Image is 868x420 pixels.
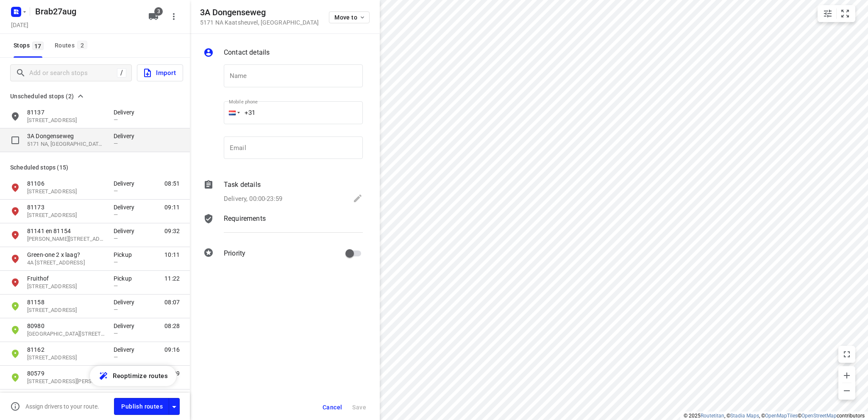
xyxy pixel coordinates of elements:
[132,64,183,81] a: Import
[200,8,319,17] h5: 3A Dongenseweg
[164,274,180,283] span: 11:22
[27,235,105,243] p: Jan van der Heijdenstraat 1, 4816CR, Breda, NL
[224,248,245,259] p: Priority
[10,91,74,101] span: Unscheduled stops (2)
[229,100,258,104] label: Mobile phone
[27,283,105,291] p: 38A Dijkwelseweg, 4421 PP, Kapelle, NL
[114,398,169,414] button: Publish routes
[319,400,345,415] button: Cancel
[819,5,836,22] button: Map settings
[114,188,118,194] span: —
[55,40,90,51] div: Routes
[837,5,854,22] button: Fit zoom
[117,68,126,78] div: /
[27,179,105,188] p: 81106
[27,378,105,386] p: Provincialeweg 25, 5398JH, Maren-kessel, NL
[164,345,180,354] span: 09:16
[114,227,139,235] p: Delivery
[114,306,118,313] span: —
[818,5,855,22] div: small contained button group
[27,322,105,330] p: 80980
[114,108,139,117] p: Delivery
[114,140,118,147] span: —
[164,322,180,330] span: 08:28
[329,11,370,23] button: Move to
[114,132,139,140] p: Delivery
[27,211,105,220] p: Slijperijhof 45, 4902DH, Oosterhout, NL
[114,235,118,242] span: —
[27,306,105,314] p: Middelblok 203, 2831BN, Gouderak, NL
[203,214,363,239] div: Requirements
[114,211,118,218] span: —
[224,194,282,204] p: Delivery, 00:00-23:59
[114,274,139,283] p: Pickup
[114,259,118,265] span: —
[121,401,163,412] span: Publish routes
[353,193,363,203] svg: Edit
[27,259,105,267] p: 4A Waaijenbergstraat, 4881 NC, Zundert, NL
[701,413,724,419] a: Routetitan
[77,41,87,49] span: 2
[27,227,105,235] p: 81141 en 81154
[8,20,32,30] h5: Project date
[154,7,163,16] span: 3
[114,354,118,360] span: —
[165,8,182,25] button: More
[114,345,139,354] p: Delivery
[164,227,180,235] span: 09:32
[203,180,363,205] div: Task detailsDelivery, 00:00-23:59
[10,162,180,172] p: Scheduled stops ( 15 )
[684,413,865,419] li: © 2025 , © , © © contributors
[200,19,319,26] p: 5171 NA Kaatsheuvel , [GEOGRAPHIC_DATA]
[323,404,342,411] span: Cancel
[32,42,44,50] span: 17
[27,330,105,338] p: 51b Bovenkerkseweg, 2821XT, Stolwijk, NL
[27,203,105,211] p: 81173
[114,283,118,289] span: —
[114,298,139,306] p: Delivery
[224,214,266,224] p: Requirements
[29,67,117,80] input: Add or search stops
[801,413,837,419] a: OpenStreetMap
[164,203,180,211] span: 09:11
[113,370,168,381] span: Reoptimize routes
[27,250,105,259] p: Green-one 2 x laag?
[224,47,270,58] p: Contact details
[25,403,99,410] p: Assign drivers to your route.
[224,101,240,124] div: Netherlands: + 31
[114,117,118,123] span: —
[27,108,105,117] p: 81137
[32,5,142,18] h5: Brab27aug
[765,413,798,419] a: OpenMapTiles
[203,47,363,59] div: Contact details
[114,322,139,330] p: Delivery
[114,179,139,188] p: Delivery
[27,132,105,140] p: 3A Dongenseweg
[164,250,180,259] span: 10:11
[7,91,87,101] button: Unscheduled stops (2)
[164,179,180,188] span: 08:51
[114,250,139,259] p: Pickup
[730,413,759,419] a: Stadia Maps
[164,298,180,306] span: 08:07
[27,188,105,196] p: Blockmekerstraat 25, 4921SN, Made, NL
[224,101,363,124] input: 1 (702) 123-4567
[27,369,105,378] p: 80579
[14,40,46,51] span: Stops
[7,132,24,149] span: Select
[90,366,176,386] button: Reoptimize routes
[334,14,366,21] span: Move to
[142,67,176,78] span: Import
[145,8,162,25] button: 3
[169,401,179,412] div: Driver app settings
[27,274,105,283] p: Fruithof
[27,140,105,148] p: 5171 NA, [GEOGRAPHIC_DATA], [GEOGRAPHIC_DATA]
[27,117,105,125] p: Kuilen 18, 5435XS, Sint Agatha, NL
[27,354,105,362] p: Hoogbloklandseweg 4A, 4241LA, Arkel, NL
[114,330,118,337] span: —
[137,64,183,81] button: Import
[27,345,105,354] p: 81162
[114,203,139,211] p: Delivery
[224,180,261,190] p: Task details
[27,298,105,306] p: 81158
